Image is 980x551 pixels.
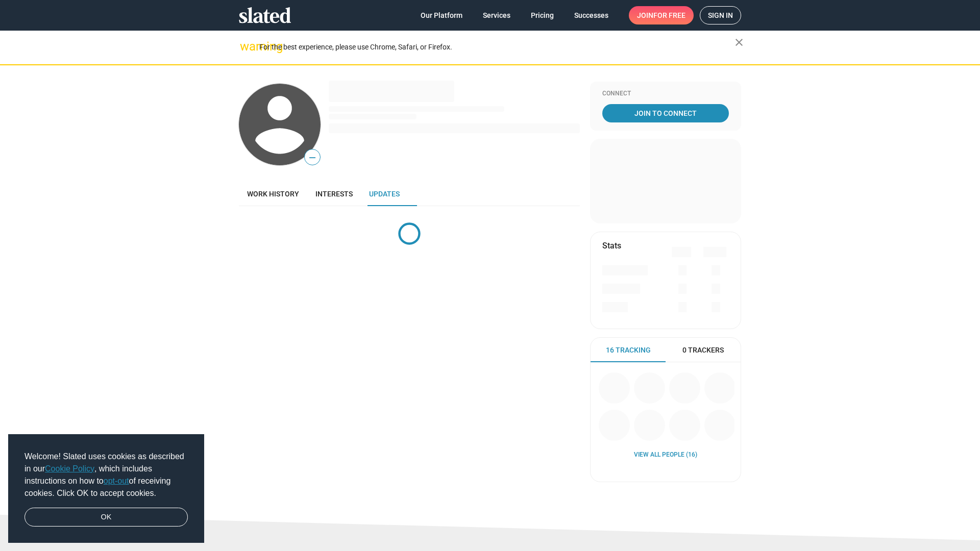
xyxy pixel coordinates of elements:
[637,6,685,24] span: Join
[629,6,694,24] a: Joinfor free
[240,40,252,53] mat-icon: warning
[8,434,204,543] div: cookieconsent
[604,104,727,122] span: Join To Connect
[315,190,353,198] span: Interests
[45,464,94,473] a: Cookie Policy
[239,182,307,206] a: Work history
[602,104,729,122] a: Join To Connect
[566,6,617,24] a: Successes
[733,36,745,48] mat-icon: close
[369,190,400,198] span: Updates
[700,6,741,24] a: Sign in
[24,508,188,527] a: dismiss cookie message
[653,6,685,24] span: for free
[682,345,724,355] span: 0 Trackers
[602,90,729,98] div: Connect
[574,6,608,24] span: Successes
[421,6,462,24] span: Our Platform
[634,451,697,459] a: View all People (16)
[104,477,129,485] a: opt-out
[475,6,519,24] a: Services
[361,182,408,206] a: Updates
[483,6,510,24] span: Services
[259,40,735,54] div: For the best experience, please use Chrome, Safari, or Firefox.
[307,182,361,206] a: Interests
[305,151,320,164] span: —
[523,6,562,24] a: Pricing
[412,6,471,24] a: Our Platform
[602,240,621,251] mat-card-title: Stats
[531,6,554,24] span: Pricing
[247,190,299,198] span: Work history
[24,450,188,499] span: Welcome! Slated uses cookies as described in our , which includes instructions on how to of recei...
[606,345,651,355] span: 16 Tracking
[708,7,733,24] span: Sign in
